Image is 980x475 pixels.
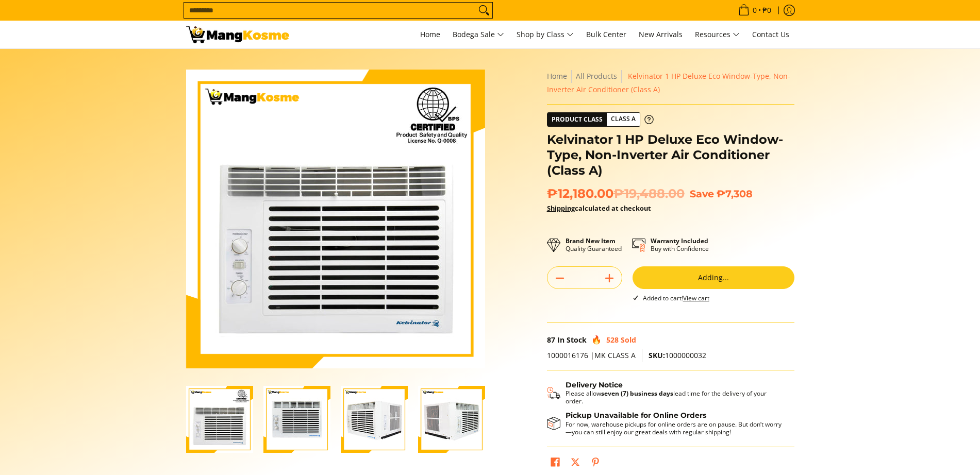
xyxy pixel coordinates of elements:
button: Shipping & Delivery [547,381,784,405]
a: Shop by Class [511,21,579,48]
span: Shop by Class [517,28,574,41]
span: Resources [695,28,740,41]
strong: Delivery Notice [566,380,623,389]
img: Kelvinator 1 HP Deluxe Eco Window-Type, Non-Inverter Air Conditioner (Class A)-4 [418,386,485,453]
span: Contact Us [752,29,789,39]
span: ₱0 [761,7,773,14]
span: ₱7,308 [717,188,753,200]
span: ₱12,180.00 [547,186,685,201]
span: Sold [621,335,636,345]
a: Home [547,71,567,81]
span: Class A [607,113,640,126]
span: Product Class [547,113,607,126]
span: 0 [751,7,758,14]
strong: calculated at checkout [547,203,651,213]
a: Share on Facebook [548,455,562,472]
a: Bulk Center [581,21,632,48]
a: Shipping [547,203,575,213]
a: Home [415,21,445,48]
img: Kelvinator 1 HP Deluxe Eco Window-Type, Non-Inverter Air Conditioner (Class A)-3 [341,386,408,453]
span: New Arrivals [639,29,683,39]
span: 1000000032 [649,350,706,360]
p: Buy with Confidence [651,237,709,252]
button: Adding... [633,266,794,289]
a: View cart [683,294,709,302]
span: Kelvinator 1 HP Deluxe Eco Window-Type, Non-Inverter Air Conditioner (Class A) [547,71,790,94]
p: Please allow lead time for the delivery of your order. [566,389,784,405]
img: Kelvinator 1 HP Deluxe Eco Window-Type, Non-Inverter Air Conditioner (Class A) [186,70,485,368]
button: Search [476,3,492,18]
span: Added to cart! [643,294,709,302]
button: Subtract [547,270,572,286]
p: For now, warehouse pickups for online orders are on pause. But don’t worry—you can still enjoy ou... [566,420,784,436]
img: Kelvinator Eco HE: Window Type Aircon 1.00 HP - Class B l Mang Kosme [186,26,289,43]
strong: Brand New Item [566,236,616,245]
nav: Main Menu [300,21,794,48]
h1: Kelvinator 1 HP Deluxe Eco Window-Type, Non-Inverter Air Conditioner (Class A) [547,132,794,178]
span: Save [690,188,714,200]
a: Resources [690,21,745,48]
span: 1000016176 |MK CLASS A [547,350,636,360]
span: In Stock [557,335,587,345]
span: Home [420,29,440,39]
span: Bodega Sale [453,28,504,41]
strong: seven (7) business days [601,389,673,398]
a: Contact Us [747,21,794,48]
p: Quality Guaranteed [566,237,622,252]
span: SKU: [649,350,665,360]
a: New Arrivals [634,21,688,48]
a: Post on X [568,455,583,472]
a: Product Class Class A [547,112,654,127]
span: 87 [547,335,555,345]
a: All Products [576,71,617,81]
span: 528 [606,335,619,345]
nav: Breadcrumbs [547,70,794,96]
span: Bulk Center [586,29,626,39]
img: Kelvinator 1 HP Deluxe Eco Window-Type, Non-Inverter Air Conditioner (Class A)-2 [263,386,330,453]
span: • [735,5,774,16]
a: Pin on Pinterest [588,455,603,472]
button: Add [597,270,622,286]
strong: Pickup Unavailable for Online Orders [566,411,706,420]
del: ₱19,488.00 [613,186,685,201]
strong: Warranty Included [651,236,708,245]
a: Bodega Sale [447,21,509,48]
img: Kelvinator 1 HP Deluxe Eco Window-Type, Non-Inverter Air Conditioner (Class A)-1 [186,386,253,453]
